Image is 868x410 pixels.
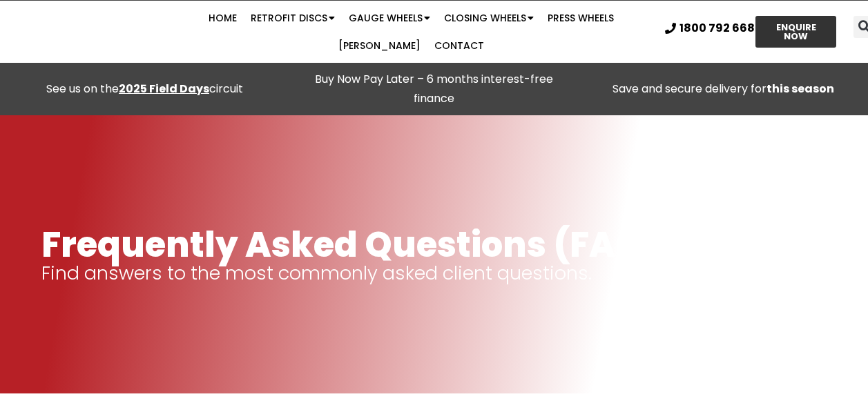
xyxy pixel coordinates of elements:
nav: Menu [168,4,655,59]
div: See us on the circuit [7,79,282,99]
a: 1800 792 668 [665,23,755,34]
a: Gauge Wheels [342,4,437,32]
a: Contact [427,32,491,59]
span: ENQUIRE NOW [768,23,824,41]
p: Save and secure delivery for [586,79,861,99]
a: ENQUIRE NOW [755,16,836,48]
strong: this season [766,81,834,97]
img: Ryan NT logo [41,12,168,52]
p: Buy Now Pay Later – 6 months interest-free finance [296,70,572,108]
a: Retrofit Discs [244,4,342,32]
a: 2025 Field Days [119,81,209,97]
a: [PERSON_NAME] [331,32,427,59]
a: Home [202,4,244,32]
h1: Frequently Asked Questions (FAQs) [41,226,827,264]
p: Find answers to the most commonly asked client questions. [41,264,827,283]
a: Press Wheels [541,4,621,32]
span: 1800 792 668 [679,23,755,34]
a: Closing Wheels [437,4,541,32]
